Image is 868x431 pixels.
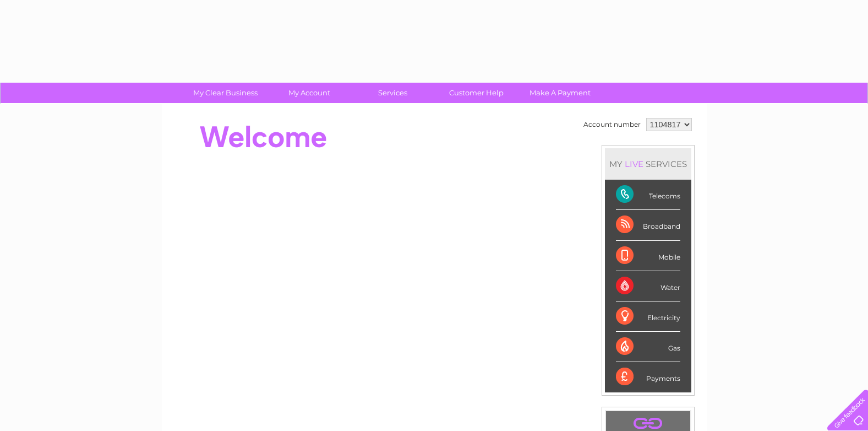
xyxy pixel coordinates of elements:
div: Payments [616,362,680,392]
div: MY SERVICES [605,148,691,180]
a: Services [347,83,438,103]
a: My Clear Business [180,83,271,103]
a: Customer Help [431,83,522,103]
div: Mobile [616,241,680,271]
div: Gas [616,332,680,362]
div: Broadband [616,210,680,240]
a: My Account [264,83,354,103]
div: Telecoms [616,180,680,210]
a: Make A Payment [515,83,605,103]
div: Water [616,271,680,301]
div: LIVE [623,159,646,169]
td: Account number [581,115,643,134]
div: Electricity [616,301,680,332]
